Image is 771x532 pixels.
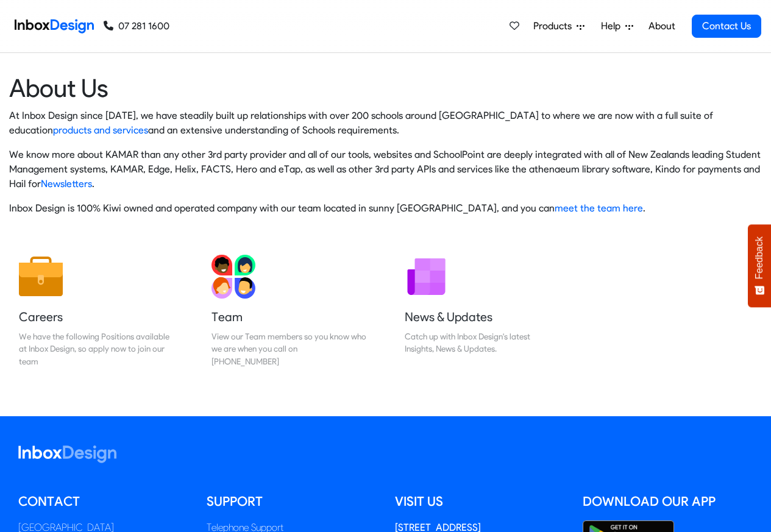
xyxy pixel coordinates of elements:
p: Inbox Design is 100% Kiwi owned and operated company with our team located in sunny [GEOGRAPHIC_D... [9,201,762,216]
h5: Visit us [395,492,565,511]
span: Help [601,19,625,34]
a: meet the team here [555,202,643,214]
div: Catch up with Inbox Design's latest Insights, News & Updates. [405,330,560,355]
a: About [645,14,678,38]
a: Contact Us [692,15,761,38]
span: Products [533,19,577,34]
a: Newsletters [41,178,92,190]
p: We know more about KAMAR than any other 3rd party provider and all of our tools, websites and Sch... [9,147,762,191]
p: At Inbox Design since [DATE], we have steadily built up relationships with over 200 schools aroun... [9,108,762,138]
h5: News & Updates [405,308,560,325]
img: 2022_01_13_icon_job.svg [19,255,63,299]
a: Team View our Team members so you know who we are when you call on [PHONE_NUMBER] [202,245,376,377]
h5: Contact [18,492,188,511]
a: 07 281 1600 [104,19,169,34]
div: View our Team members so you know who we are when you call on [PHONE_NUMBER] [211,330,366,367]
div: We have the following Positions available at Inbox Design, so apply now to join our team [19,330,174,367]
h5: Download our App [583,492,753,511]
button: Feedback - Show survey [748,224,771,307]
a: Help [596,14,638,38]
a: News & Updates Catch up with Inbox Design's latest Insights, News & Updates. [395,245,569,377]
img: logo_inboxdesign_white.svg [18,445,116,463]
h5: Team [211,308,366,325]
img: 2022_01_13_icon_team.svg [211,255,255,299]
a: Products [528,14,589,38]
h5: Careers [19,308,174,325]
a: Careers We have the following Positions available at Inbox Design, so apply now to join our team [9,245,183,377]
a: products and services [53,124,148,136]
heading: About Us [9,73,762,104]
span: Feedback [754,236,765,279]
img: 2022_01_12_icon_newsletter.svg [405,255,449,299]
h5: Support [207,492,377,511]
